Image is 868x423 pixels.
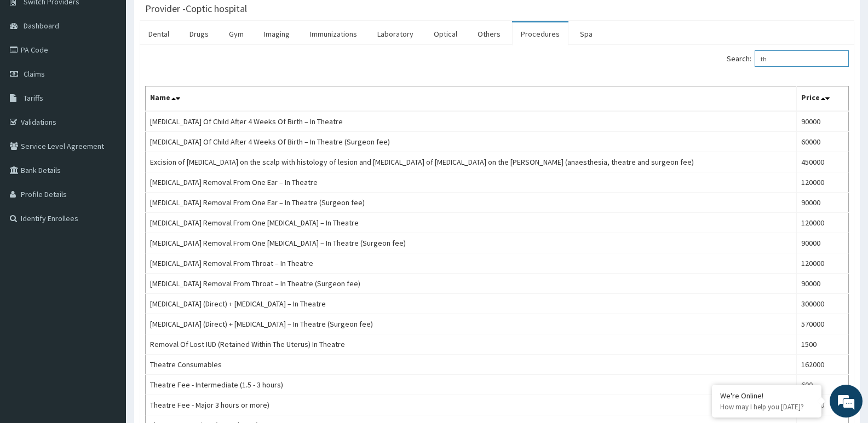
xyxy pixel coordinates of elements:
td: 120000 [796,213,848,233]
th: Price [796,86,848,112]
a: Immunizations [301,22,366,45]
td: [MEDICAL_DATA] Removal From One Ear – In Theatre [146,172,797,193]
td: [MEDICAL_DATA] Removal From One [MEDICAL_DATA] – In Theatre (Surgeon fee) [146,233,797,253]
a: Procedures [512,22,568,45]
td: 1500 [796,334,848,355]
td: 120000 [796,172,848,193]
td: [MEDICAL_DATA] (Direct) + [MEDICAL_DATA] – In Theatre [146,294,797,314]
td: [MEDICAL_DATA] Removal From One [MEDICAL_DATA] – In Theatre [146,213,797,233]
td: [MEDICAL_DATA] Of Child After 4 Weeks Of Birth – In Theatre (Surgeon fee) [146,132,797,152]
a: Laboratory [369,22,422,45]
label: Search: [727,50,849,67]
div: Chat with us now [57,61,184,76]
input: Search: [755,50,849,67]
td: 600 [796,375,848,395]
span: Dashboard [24,21,59,31]
td: Theatre Fee - Intermediate (1.5 - 3 hours) [146,375,797,395]
td: 450000 [796,152,848,172]
td: [MEDICAL_DATA] Removal From Throat – In Theatre [146,253,797,274]
a: Imaging [255,22,298,45]
td: Theatre Consumables [146,355,797,375]
textarea: Type your message and hit 'Enter' [5,299,209,337]
td: 60000 [796,132,848,152]
td: Theatre Fee - Major 3 hours or more) [146,395,797,415]
span: We're online! [64,138,151,248]
a: Dental [140,22,178,45]
td: Excision of [MEDICAL_DATA] on the scalp with histology of lesion and [MEDICAL_DATA] of [MEDICAL_D... [146,152,797,172]
td: 300000 [796,294,848,314]
a: Gym [220,22,252,45]
td: Removal Of Lost IUD (Retained Within The Uterus) In Theatre [146,334,797,355]
td: 90000 [796,274,848,294]
span: Claims [24,69,45,79]
td: [MEDICAL_DATA] Of Child After 4 Weeks Of Birth – In Theatre [146,111,797,132]
td: 90000 [796,193,848,213]
div: We're Online! [720,391,813,401]
td: [MEDICAL_DATA] Removal From Throat – In Theatre (Surgeon fee) [146,274,797,294]
td: 162000 [796,355,848,375]
td: 570000 [796,314,848,334]
th: Name [146,86,797,112]
h3: Provider - Coptic hospital [145,4,247,14]
p: How may I help you today? [720,402,813,412]
td: [MEDICAL_DATA] (Direct) + [MEDICAL_DATA] – In Theatre (Surgeon fee) [146,314,797,334]
td: 90000 [796,111,848,132]
a: Drugs [181,22,217,45]
td: [MEDICAL_DATA] Removal From One Ear – In Theatre (Surgeon fee) [146,193,797,213]
a: Optical [425,22,466,45]
span: Tariffs [24,93,43,103]
div: Minimize live chat window [180,5,206,32]
img: d_794563401_company_1708531726252_794563401 [20,55,44,82]
td: 120000 [796,253,848,274]
td: 120000 [796,395,848,415]
a: Spa [571,22,601,45]
td: 90000 [796,233,848,253]
a: Others [469,22,509,45]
